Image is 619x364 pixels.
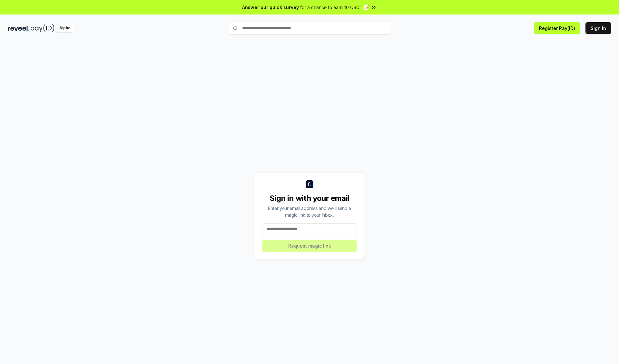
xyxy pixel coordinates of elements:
img: pay_id [31,24,54,32]
span: for a chance to earn 10 USDT 📝 [300,4,369,11]
img: reveel_dark [8,24,29,32]
div: Enter your email address and we’ll send a magic link to your inbox. [262,205,357,218]
div: Alpha [56,24,74,32]
div: Sign in with your email [262,193,357,203]
img: logo_small [306,180,313,188]
span: Answer our quick survey [242,4,299,11]
button: Register Pay(ID) [534,22,580,34]
button: Sign In [585,22,611,34]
